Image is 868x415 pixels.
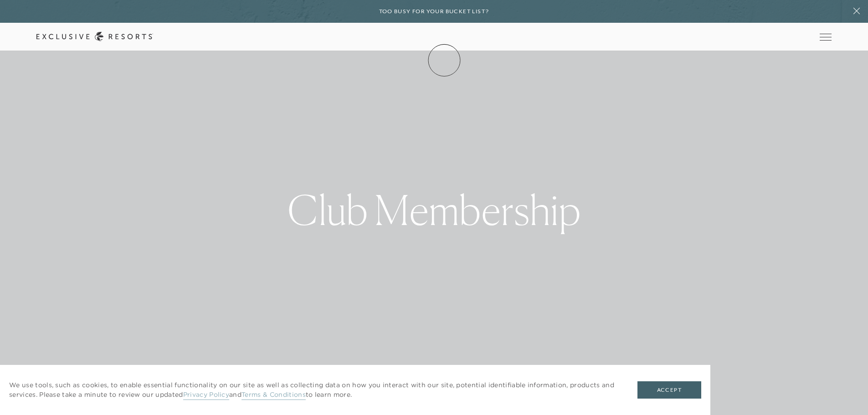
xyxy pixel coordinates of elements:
[820,34,832,40] button: Open navigation
[241,390,306,400] a: Terms & Conditions
[183,390,229,400] a: Privacy Policy
[9,380,619,400] p: We use tools, such as cookies, to enable essential functionality on our site as well as collectin...
[379,7,489,16] h6: Too busy for your bucket list?
[637,381,701,399] button: Accept
[288,190,581,231] h1: Club Membership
